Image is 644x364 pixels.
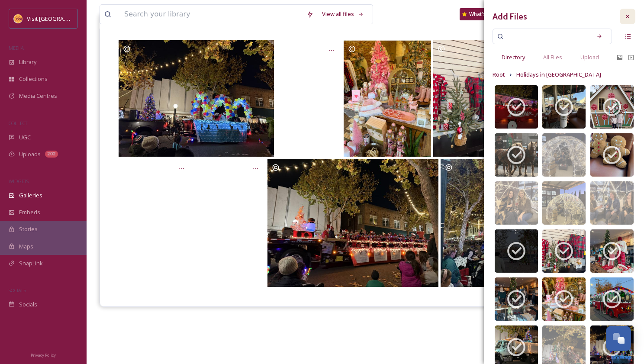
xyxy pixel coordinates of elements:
button: Open Chat [606,326,631,351]
span: Collections [19,75,48,83]
img: 74b76e58-7b7c-440e-afad-0fc6c2d71717.jpg [542,277,586,321]
img: 9915a432-915b-4cdd-90c6-fc65ed2e6610.jpg [542,133,586,177]
img: cb8686ec-1e7c-4b4e-8ae8-5fceca828071.jpg [542,181,586,225]
h3: Add Files [493,10,527,23]
span: Root [493,71,505,79]
img: 73dffcb9-c0c1-4d44-b6f1-923adbbfa2a7.jpg [590,181,634,225]
span: Galleries [19,191,42,200]
span: SnapLink [19,259,43,267]
span: SOCIALS [9,287,26,293]
span: MEDIA [9,45,24,51]
img: 92b0d223-cc77-4523-8440-7aef61c6c5c6.jpg [542,85,586,129]
img: b4d1bb58-db89-4afb-bdc2-6ee20b1a6067.jpg [590,229,634,273]
img: 2622f219-f562-46f1-a32f-762b9de81d54.jpg [542,229,586,273]
img: 326fac45-6657-4abf-98e8-63c721465c00.jpg [590,85,634,129]
span: WIDGETS [9,178,29,184]
img: c3839efd-3c62-4c1c-913c-a9d47ee67c5c.jpg [590,133,634,177]
a: Privacy Policy [31,349,56,360]
span: Media Centres [19,92,57,100]
span: Uploads [19,150,41,158]
div: 202 [45,151,58,158]
span: Upload [580,53,599,61]
img: 0d6215f5-a920-4177-a34a-9393f1d0ff3f.jpg [495,229,538,273]
span: All Files [543,53,562,61]
img: 835da913-785a-4851-9b18-b81b2ee219b5.jpg [495,85,538,129]
span: Directory [502,53,525,61]
span: Maps [19,242,33,251]
span: Stories [19,225,38,233]
a: View all files [318,6,368,23]
span: Socials [19,300,37,309]
span: Holidays in [GEOGRAPHIC_DATA] [516,71,601,79]
span: Embeds [19,208,40,216]
img: Square%20Social%20Visit%20Lodi.png [14,14,23,23]
img: 785dffe6-76f8-4a37-b7b6-fdb6a0c52bbe.jpg [495,277,538,321]
span: Visit [GEOGRAPHIC_DATA] [27,14,94,23]
span: UGC [19,133,31,142]
span: Library [19,58,36,66]
a: What's New [460,8,503,20]
img: 89de5220-47c0-413e-8357-109855d78cef.jpg [495,133,538,177]
input: Search your library [120,5,302,24]
img: e51bf206-34b4-40c8-a89f-a35203a01749.jpg [495,181,538,225]
img: f2cde0b2-be4b-44f2-afff-4702692577d7.jpg [590,277,634,321]
span: Privacy Policy [31,352,56,358]
span: COLLECT [9,120,27,126]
